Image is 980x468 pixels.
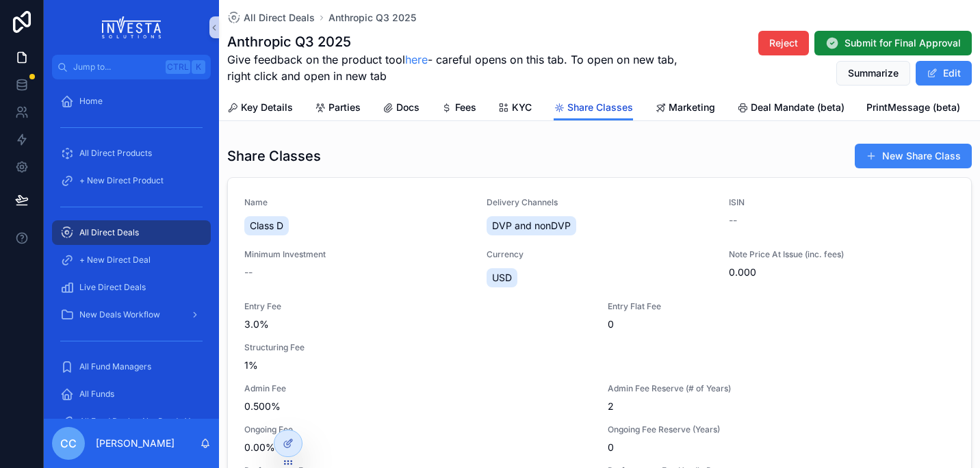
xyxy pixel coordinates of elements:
h1: Share Classes [227,146,321,166]
a: Home [52,89,211,114]
a: Live Direct Deals [52,275,211,300]
img: App logo [102,16,162,38]
a: + New Direct Product [52,168,211,193]
span: USD [492,271,512,285]
span: Key Details [241,101,293,114]
span: Delivery Channels [487,197,712,208]
a: + New Direct Deal [52,248,211,272]
button: New Share Class [855,144,972,168]
button: Jump to...CtrlK [52,55,211,79]
a: All Direct Deals [52,220,211,245]
span: All Fund Deals - Not Ready Yet [79,416,197,427]
span: + New Direct Product [79,175,164,186]
p: [PERSON_NAME] [96,437,175,450]
span: Home [79,96,103,107]
span: Fees [455,101,476,114]
span: 0.500% [244,400,591,413]
span: Jump to... [73,62,160,73]
span: 0.00% [244,441,591,454]
span: K [193,62,204,73]
a: here [405,53,428,66]
a: All Fund Managers [52,354,211,379]
a: Deal Mandate (beta) [737,95,844,122]
span: 2 [608,400,955,413]
span: CC [60,435,77,452]
span: Structuring Fee [244,342,955,353]
a: KYC [498,95,532,122]
span: Ongoing Fee Reserve (Years) [608,424,955,435]
span: Parties [328,101,361,114]
span: Deal Mandate (beta) [751,101,844,114]
span: 0 [608,317,955,331]
span: Share Classes [567,101,633,114]
span: All Direct Deals [244,11,315,25]
span: Name [244,197,470,208]
span: Docs [396,101,420,114]
span: Admin Fee [244,383,591,394]
a: Share Classes [554,95,633,121]
h1: Anthropic Q3 2025 [227,32,692,51]
span: Minimum Investment [244,249,470,260]
a: PrintMessage (beta) [866,95,960,122]
span: New Deals Workflow [79,309,160,320]
span: 3.0% [244,317,591,331]
span: 0 [608,441,955,454]
button: Edit [916,61,972,86]
a: New Deals Workflow [52,302,211,327]
a: All Direct Products [52,141,211,166]
button: Submit for Final Approval [814,31,972,55]
span: PrintMessage (beta) [866,101,960,114]
a: All Fund Deals - Not Ready Yet [52,409,211,434]
span: ISIN [729,197,955,208]
span: All Funds [79,389,114,400]
span: DVP and nonDVP [492,219,571,233]
span: Note Price At Issue (inc. fees) [729,249,955,260]
span: Give feedback on the product tool - careful opens on this tab. To open on new tab, right click an... [227,51,692,84]
span: 0.000 [729,265,955,279]
span: Entry Flat Fee [608,301,955,312]
span: 1% [244,359,955,372]
button: Summarize [836,61,910,86]
span: Submit for Final Approval [844,36,961,50]
span: All Direct Deals [79,227,139,238]
a: Anthropic Q3 2025 [328,11,416,25]
a: All Funds [52,382,211,406]
span: All Direct Products [79,148,152,159]
span: Reject [769,36,798,50]
span: Live Direct Deals [79,282,146,293]
a: Fees [441,95,476,122]
span: Ctrl [166,60,190,74]
a: Parties [315,95,361,122]
a: Marketing [655,95,715,122]
span: Summarize [848,66,899,80]
a: Key Details [227,95,293,122]
span: Marketing [669,101,715,114]
span: Entry Fee [244,301,591,312]
div: scrollable content [44,79,219,419]
span: Class D [250,219,283,233]
a: Docs [383,95,420,122]
span: All Fund Managers [79,361,151,372]
span: Currency [487,249,712,260]
span: Ongoing Fee [244,424,591,435]
span: KYC [512,101,532,114]
span: -- [244,265,253,279]
span: + New Direct Deal [79,255,151,265]
span: -- [729,213,737,227]
a: All Direct Deals [227,11,315,25]
span: Admin Fee Reserve (# of Years) [608,383,955,394]
button: Reject [758,31,809,55]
